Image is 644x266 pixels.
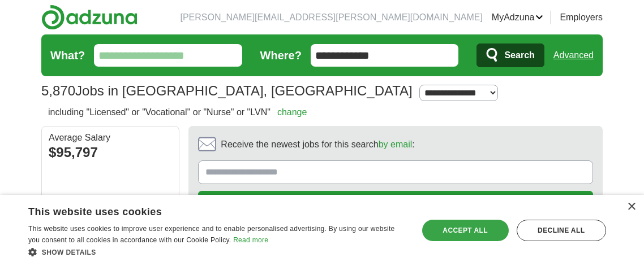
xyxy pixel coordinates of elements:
[50,47,85,64] label: What?
[28,225,395,244] span: This website uses cookies to improve user experience and to enable personalised advertising. By u...
[260,47,302,64] label: Where?
[553,44,594,67] a: Advanced
[41,81,75,101] span: 5,870
[28,202,378,219] div: This website uses cookies
[517,220,606,241] div: Decline all
[627,203,636,211] div: Close
[221,138,414,151] span: Receive the newest jobs for this search :
[41,5,138,30] img: Adzuna logo
[476,43,544,67] button: Search
[560,11,603,24] a: Employers
[277,107,307,117] a: change
[492,11,544,24] a: MyAdzuna
[233,236,268,244] a: Read more, opens a new window
[41,83,413,98] h1: Jobs in [GEOGRAPHIC_DATA], [GEOGRAPHIC_DATA]
[49,142,172,163] div: $95,797
[49,133,172,142] div: Average Salary
[504,44,534,67] span: Search
[422,220,509,241] div: Accept all
[180,11,482,24] li: [PERSON_NAME][EMAIL_ADDRESS][PERSON_NAME][DOMAIN_NAME]
[28,246,406,258] div: Show details
[379,139,413,149] a: by email
[42,248,96,256] span: Show details
[198,191,593,215] button: Create alert
[48,106,307,119] h2: including "Licensed" or "Vocational" or "Nurse" or "LVN"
